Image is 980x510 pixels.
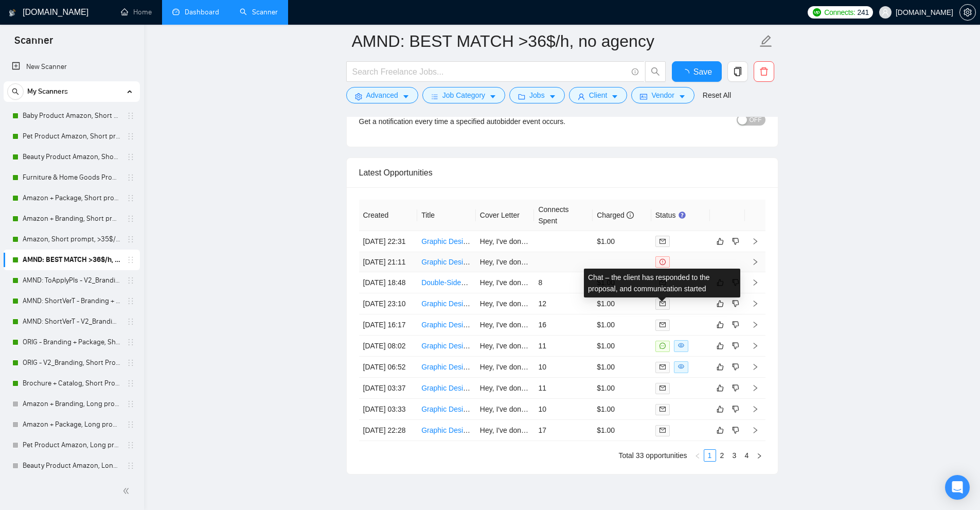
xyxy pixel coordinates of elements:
[728,67,747,76] span: copy
[421,426,594,434] a: Graphic Designer Needed for Multi-Company Projects
[959,4,976,21] button: setting
[127,359,135,367] span: holder
[714,424,726,436] button: like
[359,231,418,252] td: [DATE] 22:31
[127,400,135,408] span: holder
[23,435,120,455] a: Pet Product Amazon, Long prompt, >35$/h, no agency
[8,88,23,95] span: search
[359,357,418,378] td: [DATE] 06:52
[23,208,120,229] a: Amazon + Branding, Short prompt, >35$/h, no agency
[127,153,135,161] span: holder
[12,57,132,77] a: New Scanner
[127,235,135,243] span: holder
[593,357,651,378] td: $1.00
[417,293,476,314] td: Graphic Designer Needed for Luxury Real Estate Signage (4x8 Vertical)
[752,238,759,245] span: right
[127,215,135,223] span: holder
[858,7,869,18] span: 241
[593,399,651,420] td: $1.00
[714,319,726,331] button: like
[417,336,476,357] td: Graphic Designer Needed for Tumbler Wrap-Around Designs
[359,200,418,231] th: Created
[716,449,728,462] li: 2
[704,450,716,461] a: 1
[691,449,704,462] button: left
[352,28,757,54] input: Scanner name...
[752,321,759,328] span: right
[717,426,724,434] span: like
[593,231,651,252] td: $1.00
[714,403,726,415] button: like
[534,336,593,357] td: 11
[727,61,748,82] button: copy
[754,61,774,82] button: delete
[729,297,742,310] button: dislike
[417,231,476,252] td: Graphic Designer Needed for Playing Cards Business
[593,420,651,441] td: $1.00
[593,293,651,314] td: $1.00
[752,363,759,371] span: right
[489,93,496,100] span: caret-down
[732,342,739,350] span: dislike
[729,235,742,248] button: dislike
[417,252,476,272] td: Graphic Designer Needed for Single Image Creation
[417,357,476,378] td: Graphic Designer Needed for Modern Community Post and Menu
[27,81,68,102] span: My Scanners
[732,384,739,392] span: dislike
[23,126,120,147] a: Pet Product Amazon, Short prompt, >35$/h, no agency
[660,259,666,265] span: exclamation-circle
[640,93,647,100] span: idcard
[704,449,716,462] li: 1
[703,90,731,101] a: Reset All
[750,114,762,126] span: OFF
[421,321,644,329] a: Graphic Designer Needed for Social Media Posts and Advertisements
[632,68,638,75] span: info-circle
[679,93,686,100] span: caret-down
[431,93,438,100] span: bars
[729,319,742,331] button: dislike
[660,301,666,307] span: mail
[127,112,135,120] span: holder
[417,314,476,336] td: Graphic Designer Needed for Social Media Posts and Advertisements
[752,300,759,307] span: right
[732,405,739,413] span: dislike
[23,353,120,373] a: ORIG - V2_Branding, Short Prompt, >36$/h, no agency
[359,314,418,336] td: [DATE] 16:17
[631,87,694,103] button: idcardVendorcaret-down
[23,188,120,208] a: Amazon + Package, Short prompt, >35$/h, no agency
[732,300,739,308] span: dislike
[660,238,666,244] span: mail
[23,270,120,291] a: AMND: ToApplyPls - V2_Branding, Short Prompt, >36$/h, no agency
[534,420,593,441] td: 17
[714,297,726,310] button: like
[627,212,634,219] span: info-circle
[23,147,120,167] a: Beauty Product Amazon, Short prompt, >35$/h, no agency
[646,67,665,76] span: search
[23,414,120,435] a: Amazon + Package, Long prompt, >35$/h, no agency
[4,57,140,77] li: New Scanner
[421,405,613,413] a: Graphic Designer Needed for Property Image Enhancement
[127,420,135,429] span: holder
[717,342,724,350] span: like
[359,293,418,314] td: [DATE] 23:10
[717,405,724,413] span: like
[127,462,135,470] span: holder
[534,272,593,293] td: 8
[678,210,687,220] div: Tooltip anchor
[476,200,534,231] th: Cover Letter
[359,252,418,272] td: [DATE] 21:11
[366,90,398,101] span: Advanced
[534,200,593,231] th: Connects Spent
[359,378,418,399] td: [DATE] 03:37
[352,65,627,78] input: Search Freelance Jobs...
[759,34,773,48] span: edit
[529,90,545,101] span: Jobs
[421,300,650,308] a: Graphic Designer Needed for Luxury Real Estate Signage (4x8 Vertical)
[753,449,765,462] li: Next Page
[651,90,674,101] span: Vendor
[714,235,726,248] button: like
[960,8,975,16] span: setting
[752,279,759,286] span: right
[678,342,684,348] span: eye
[729,382,742,394] button: dislike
